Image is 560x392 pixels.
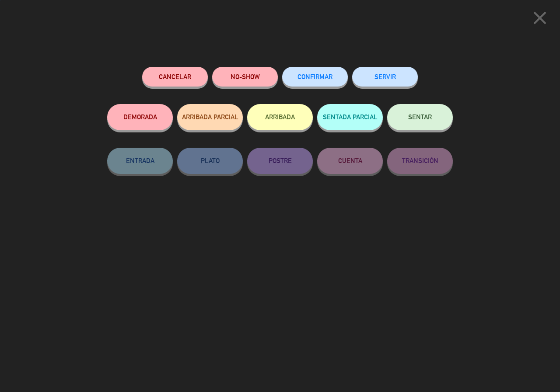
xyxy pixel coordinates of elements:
[282,67,348,87] button: CONFIRMAR
[177,104,243,130] button: ARRIBADA PARCIAL
[247,104,313,130] button: ARRIBADA
[408,113,432,121] span: SENTAR
[212,67,278,87] button: NO-SHOW
[107,104,173,130] button: DEMORADA
[529,7,551,29] i: close
[387,148,453,174] button: TRANSICIÓN
[142,67,208,87] button: Cancelar
[297,73,332,80] span: CONFIRMAR
[177,148,243,174] button: PLATO
[352,67,418,87] button: SERVIR
[387,104,453,130] button: SENTAR
[526,7,553,32] button: close
[317,104,383,130] button: SENTADA PARCIAL
[317,148,383,174] button: CUENTA
[247,148,313,174] button: POSTRE
[107,148,173,174] button: ENTRADA
[182,113,238,121] span: ARRIBADA PARCIAL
